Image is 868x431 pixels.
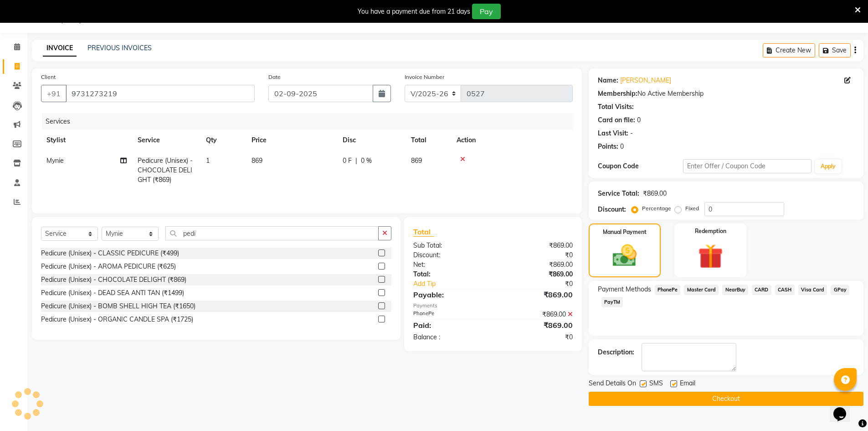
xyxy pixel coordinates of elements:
[406,289,493,300] div: Payable:
[46,156,64,165] span: Mynie
[493,320,580,331] div: ₹869.00
[200,130,246,151] th: Qty
[41,301,195,311] div: Pedicure (Unisex) - BOMB SHELL HIGH TEA (₹1650)
[601,297,623,307] span: PayTM
[598,142,618,151] div: Points:
[752,285,771,295] span: CARD
[620,142,624,151] div: 0
[361,156,372,166] span: 0 %
[598,102,634,112] div: Total Visits:
[684,285,719,295] span: Master Card
[165,226,379,240] input: Search or Scan
[695,227,726,235] label: Redemption
[41,73,56,81] label: Client
[268,73,281,81] label: Date
[690,241,731,272] img: _gift.svg
[132,130,200,151] th: Service
[355,156,357,166] span: |
[598,348,634,357] div: Description:
[685,204,699,213] label: Fixed
[413,302,572,310] div: Payments
[775,285,795,295] span: CASH
[798,285,827,295] span: Visa Card
[41,85,67,102] button: +91
[413,227,434,237] span: Total
[493,332,580,342] div: ₹0
[41,262,176,271] div: Pedicure (Unisex) - AROMA PEDICURE (₹625)
[598,161,683,171] div: Coupon Code
[683,159,812,173] input: Enter Offer / Coupon Code
[598,205,626,214] div: Discount:
[493,250,580,260] div: ₹0
[66,85,255,102] input: Search by Name/Mobile/Email/Code
[406,241,493,250] div: Sub Total:
[337,130,406,151] th: Disc
[252,156,262,165] span: 869
[493,270,580,279] div: ₹869.00
[246,130,337,151] th: Price
[620,76,671,85] a: [PERSON_NAME]
[630,129,633,138] div: -
[138,156,193,184] span: Pedicure (Unisex) - CHOCOLATE DELIGHT (₹869)
[831,285,849,295] span: GPay
[819,43,851,57] button: Save
[680,379,695,390] span: Email
[406,279,507,289] a: Add Tip
[41,130,132,151] th: Stylist
[343,156,352,166] span: 0 F
[87,44,152,52] a: PREVIOUS INVOICES
[41,249,179,258] div: Pedicure (Unisex) - CLASSIC PEDICURE (₹499)
[493,260,580,270] div: ₹869.00
[406,332,493,342] div: Balance :
[493,289,580,300] div: ₹869.00
[451,130,573,151] th: Action
[406,250,493,260] div: Discount:
[598,189,639,198] div: Service Total:
[472,4,501,19] button: Pay
[655,285,681,295] span: PhonePe
[406,260,493,270] div: Net:
[722,285,748,295] span: NearBuy
[406,320,493,331] div: Paid:
[603,228,647,236] label: Manual Payment
[649,379,663,390] span: SMS
[598,76,618,85] div: Name:
[598,89,637,99] div: Membership:
[42,113,580,130] div: Services
[643,189,667,198] div: ₹869.00
[41,288,184,298] div: Pedicure (Unisex) - DEAD SEA ANTI TAN (₹1499)
[815,160,841,173] button: Apply
[41,275,186,285] div: Pedicure (Unisex) - CHOCOLATE DELIGHT (₹869)
[405,73,444,81] label: Invoice Number
[406,310,493,319] div: PhonePe
[763,43,815,57] button: Create New
[589,379,636,390] span: Send Details On
[206,156,210,165] span: 1
[411,156,422,165] span: 869
[830,395,859,422] iframe: chat widget
[589,392,863,406] button: Checkout
[598,115,635,125] div: Card on file:
[493,310,580,319] div: ₹869.00
[508,279,580,289] div: ₹0
[598,285,651,294] span: Payment Methods
[406,130,451,151] th: Total
[43,40,77,57] a: INVOICE
[605,242,644,270] img: _cash.svg
[642,204,671,213] label: Percentage
[493,241,580,250] div: ₹869.00
[406,270,493,279] div: Total:
[41,315,193,324] div: Pedicure (Unisex) - ORGANIC CANDLE SPA (₹1725)
[598,129,628,138] div: Last Visit:
[598,89,854,99] div: No Active Membership
[637,115,641,125] div: 0
[358,7,470,16] div: You have a payment due from 21 days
